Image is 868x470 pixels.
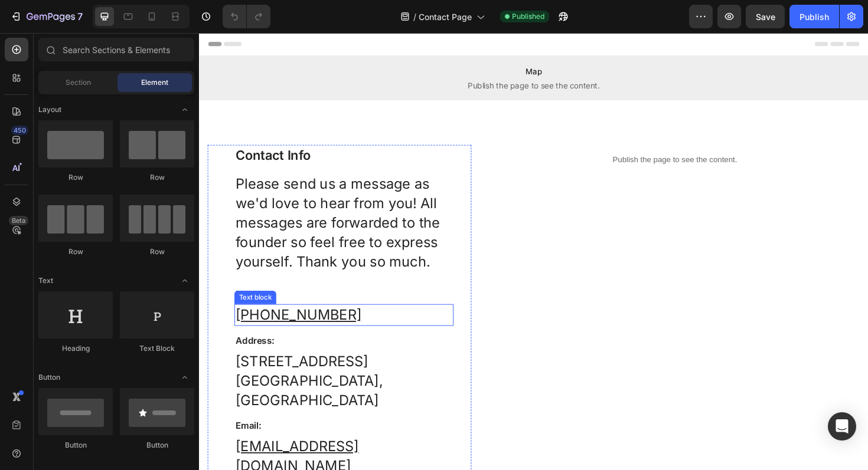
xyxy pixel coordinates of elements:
[38,372,60,383] span: Button
[828,412,856,441] div: Open Intercom Messenger
[199,33,868,470] iframe: Design area
[5,5,88,28] button: 7
[308,128,700,140] p: Publish the page to see the content.
[175,271,194,290] span: Toggle open
[11,126,28,135] div: 450
[413,11,416,23] span: /
[38,38,194,61] input: Search Sections & Elements
[175,368,194,387] span: Toggle open
[120,440,194,451] div: Button
[38,104,61,115] span: Layout
[175,100,194,119] span: Toggle open
[789,5,839,28] button: Publish
[512,11,544,22] span: Published
[800,11,829,23] div: Publish
[38,246,113,257] div: Row
[746,5,785,28] button: Save
[756,12,775,22] span: Save
[38,440,113,451] div: Button
[66,77,91,88] span: Section
[77,9,83,24] p: 7
[38,172,113,183] div: Row
[120,246,194,257] div: Row
[419,11,472,23] span: Contact Page
[120,343,194,354] div: Text Block
[38,429,169,467] a: [EMAIL_ADDRESS][DOMAIN_NAME]
[223,5,270,28] div: Undo/Redo
[38,343,113,354] div: Heading
[38,275,53,286] span: Text
[141,77,168,88] span: Element
[9,216,28,225] div: Beta
[120,172,194,183] div: Row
